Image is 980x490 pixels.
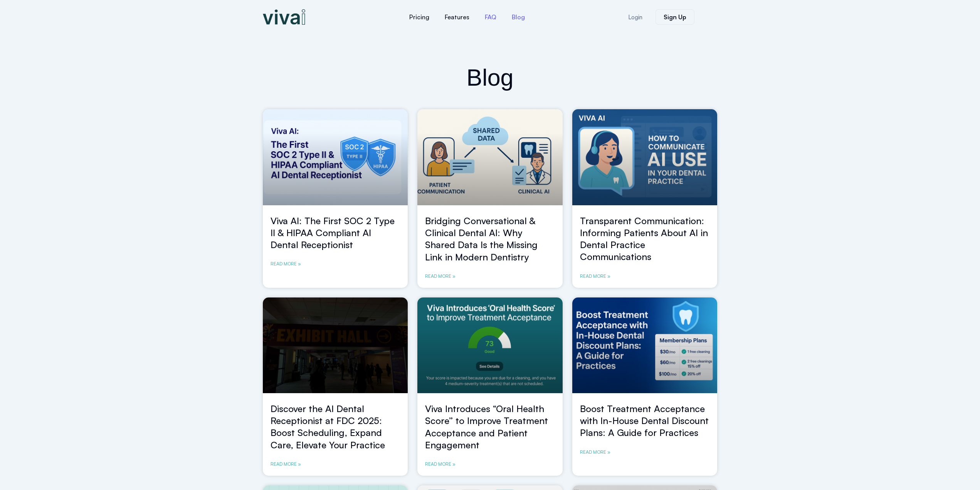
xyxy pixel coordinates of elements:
[664,14,686,20] span: Sign Up
[580,272,610,280] a: Read more about Transparent Communication: Informing Patients About AI in Dental Practice Communi...
[271,215,395,250] a: Viva AI: The First SOC 2 Type II & HIPAA Compliant AI Dental Receptionist
[263,109,408,205] a: viva ai dental receptionist soc2 and hipaa compliance
[580,403,709,438] a: Boost Treatment Acceptance with In-House Dental Discount Plans: A Guide for Practices
[402,8,437,26] a: Pricing
[628,14,642,20] span: Login
[656,9,694,25] a: Sign Up
[425,215,538,263] a: Bridging Conversational & Clinical Dental AI: Why Shared Data Is the Missing Link in Modern Denti...
[271,460,301,468] a: Read more about Discover the AI Dental Receptionist at FDC 2025: Boost Scheduling, Expand Care, E...
[437,8,477,26] a: Features
[263,63,718,93] h2: Blog
[425,272,456,280] a: Read more about Bridging Conversational & Clinical Dental AI: Why Shared Data Is the Missing Link...
[572,297,718,394] a: boost treatment acceptance in your dental office
[477,8,504,26] a: FAQ
[425,403,548,451] a: Viva Introduces “Oral Health Score” to Improve Treatment Acceptance and Patient Engagement
[263,297,408,394] a: FDC-2025-AI-Dental-Receptionist
[619,10,652,25] a: Login
[271,260,301,268] a: Read more about Viva AI: The First SOC 2 Type II & HIPAA Compliant AI Dental Receptionist
[580,448,610,456] a: Read more about Boost Treatment Acceptance with In-House Dental Discount Plans: A Guide for Pract...
[425,460,456,468] a: Read more about Viva Introduces “Oral Health Score” to Improve Treatment Acceptance and Patient E...
[355,8,579,26] nav: Menu
[580,215,708,263] a: Transparent Communication: Informing Patients About AI in Dental Practice Communications
[417,297,563,394] a: improving treatment acceptance in dental
[504,8,533,26] a: Blog
[271,403,385,451] a: Discover the AI Dental Receptionist at FDC 2025: Boost Scheduling, Expand Care, Elevate Your Prac...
